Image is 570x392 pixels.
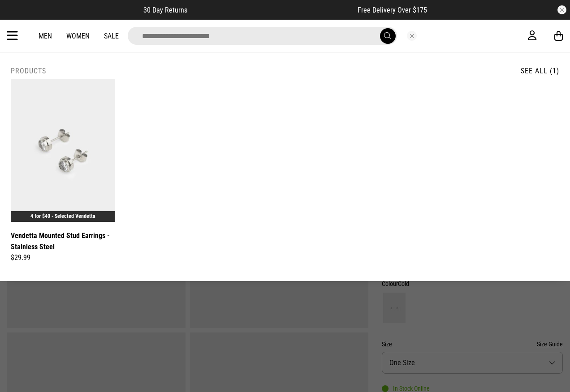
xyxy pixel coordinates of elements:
a: Vendetta Mounted Stud Earrings - Stainless Steel [11,230,115,252]
a: Sale [104,32,119,40]
a: Women [66,32,90,40]
a: Men [39,32,52,40]
h2: Products [11,67,46,75]
a: See All (1) [521,67,559,75]
iframe: Customer reviews powered by Trustpilot [205,5,340,14]
span: Free Delivery Over $175 [358,6,427,14]
span: 30 Day Returns [143,6,187,14]
button: Open LiveChat chat widget [7,4,34,30]
div: $29.99 [11,252,115,263]
button: Close search [407,31,417,41]
a: 4 for $40 - Selected Vendetta [30,213,95,219]
img: Vendetta Mounted Stud Earrings - Stainless Steel in Silver [11,79,115,222]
